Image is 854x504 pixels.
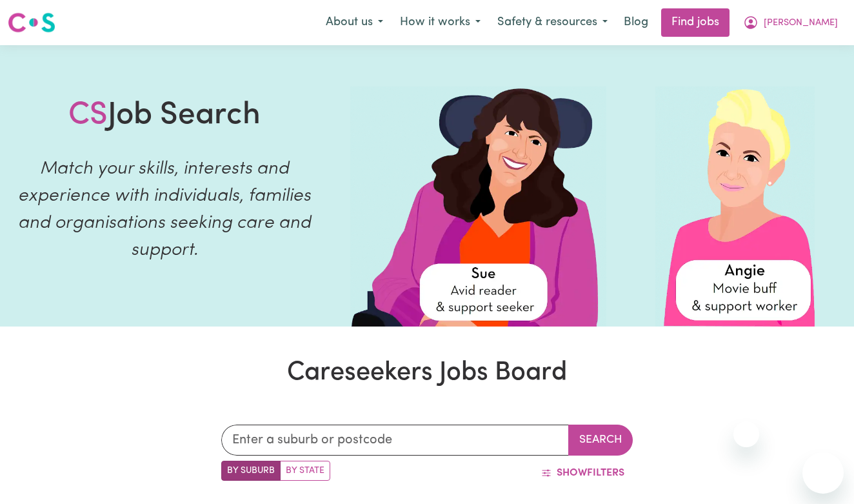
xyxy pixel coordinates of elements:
[616,8,656,37] a: Blog
[533,461,633,485] button: ShowFilters
[568,425,633,456] button: Search
[221,425,569,456] input: Enter a suburb or postcode
[802,452,844,494] iframe: Botón para iniciar la ventana de mensajería
[68,97,261,135] h1: Job Search
[735,9,846,36] button: My Account
[68,100,108,131] span: CS
[280,461,330,481] label: Search by state
[489,9,616,36] button: Safety & resources
[764,16,838,30] span: [PERSON_NAME]
[8,11,55,34] img: Careseekers logo
[221,461,281,481] label: Search by suburb/post code
[557,468,587,478] span: Show
[733,421,759,447] iframe: Cerrar mensaje
[317,9,392,36] button: About us
[15,156,314,264] p: Match your skills, interests and experience with individuals, families and organisations seeking ...
[392,9,489,36] button: How it works
[8,8,55,37] a: Careseekers logo
[661,8,730,37] a: Find jobs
